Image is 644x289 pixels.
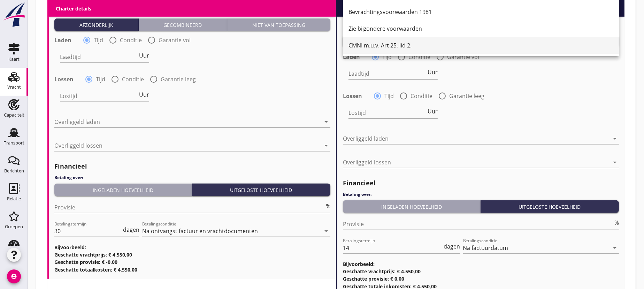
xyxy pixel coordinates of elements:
[613,220,619,225] div: %
[343,178,619,188] h2: Financieel
[428,109,438,114] span: Uur
[384,92,394,99] label: Tijd
[346,203,477,210] div: Ingeladen hoeveelheid
[57,21,136,29] div: Afzonderlijk
[4,113,24,117] div: Capaciteit
[54,202,324,213] input: Provisie
[54,37,71,44] strong: Laden
[60,51,138,62] input: Laadtijd
[428,69,438,75] span: Uur
[343,200,481,213] button: Ingeladen hoeveelheid
[348,41,613,50] div: CMNI m.u.v. Art 25, lid 2.
[192,184,331,196] button: Uitgeloste hoeveelheid
[1,2,26,28] img: logo-small.a267ee39.svg
[54,6,330,15] h2: Laad/los-condities
[230,21,328,29] div: Niet van toepassing
[60,90,138,102] input: Lostijd
[7,269,21,283] i: account_circle
[54,184,192,196] button: Ingeladen hoeveelheid
[411,92,432,99] label: Conditie
[463,245,508,251] div: Na factuurdatum
[343,260,619,268] h3: Bijvoorbeeld:
[343,218,613,230] input: Provisie
[54,244,330,251] h3: Bijvoorbeeld:
[611,134,619,143] i: arrow_drop_down
[611,158,619,166] i: arrow_drop_down
[94,37,103,44] label: Tijd
[324,203,330,209] div: %
[54,162,330,171] h2: Financieel
[343,242,443,253] input: Betalingstermijn
[408,53,430,60] label: Conditie
[343,53,360,60] strong: Laden
[443,244,460,249] div: dagen
[5,224,23,229] div: Groepen
[54,266,330,273] h3: Geschatte totaalkosten: € 4.550,00
[7,85,21,89] div: Vracht
[449,92,484,99] label: Garantie leeg
[122,76,144,83] label: Conditie
[54,251,330,258] h3: Geschatte vrachtprijs: € 4.550,00
[54,18,139,31] button: Afzonderlijk
[611,244,619,252] i: arrow_drop_down
[139,18,228,31] button: Gecombineerd
[343,191,619,198] h4: Betaling over:
[139,53,149,58] span: Uur
[54,76,74,83] strong: Lossen
[8,57,20,61] div: Kaart
[54,175,330,181] h4: Betaling over:
[7,197,21,201] div: Relatie
[54,258,330,266] h3: Geschatte provisie: € -0,00
[348,107,426,118] input: Lostijd
[447,53,479,60] label: Garantie vol
[54,225,122,237] input: Betalingstermijn
[322,141,330,150] i: arrow_drop_down
[322,227,330,235] i: arrow_drop_down
[142,228,258,234] div: Na ontvangst factuur en vrachtdocumenten
[348,8,613,16] div: Bevrachtingsvoorwaarden 1981
[348,24,613,33] div: Zie bijzondere voorwaarden
[481,200,619,213] button: Uitgeloste hoeveelheid
[382,53,392,60] label: Tijd
[348,68,426,79] input: Laadtijd
[161,76,196,83] label: Garantie leeg
[139,92,149,97] span: Uur
[96,76,105,83] label: Tijd
[343,275,619,282] h3: Geschatte provisie: € 0,00
[141,21,224,29] div: Gecombineerd
[159,37,191,44] label: Garantie vol
[483,203,616,210] div: Uitgeloste hoeveelheid
[57,186,189,194] div: Ingeladen hoeveelheid
[227,18,330,31] button: Niet van toepassing
[343,92,362,99] strong: Lossen
[4,169,24,173] div: Berichten
[4,141,24,145] div: Transport
[343,268,619,275] h3: Geschatte vrachtprijs: € 4.550,00
[322,118,330,126] i: arrow_drop_down
[120,37,142,44] label: Conditie
[195,186,328,194] div: Uitgeloste hoeveelheid
[122,227,139,232] div: dagen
